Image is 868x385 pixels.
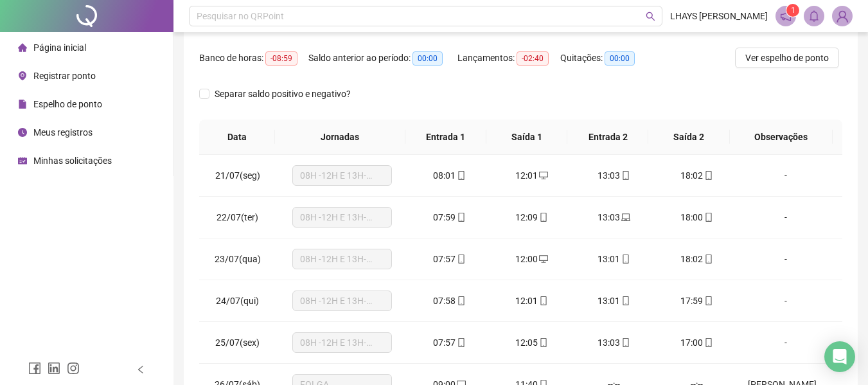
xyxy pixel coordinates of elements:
sup: 1 [786,4,799,17]
span: Minhas solicitações [33,156,112,166]
span: mobile [456,171,466,180]
div: 18:02 [666,168,727,183]
div: 07:57 [419,336,481,350]
th: Observações [730,120,833,155]
span: search [646,12,655,21]
div: - [748,168,824,183]
span: Observações [740,130,822,144]
span: Registrar ponto [33,71,96,81]
span: mobile [538,338,548,347]
span: mobile [620,338,630,347]
th: Data [199,120,275,155]
th: Saída 2 [648,120,729,155]
div: 13:01 [583,252,645,266]
span: notification [780,10,792,22]
div: 17:59 [666,294,727,308]
div: 07:57 [419,252,481,266]
span: mobile [456,296,466,305]
span: mobile [456,255,466,264]
span: 08H -12H E 13H-18H [300,249,384,269]
div: Quitações: [560,51,650,66]
span: mobile [703,255,713,264]
span: -02:40 [517,51,549,66]
span: left [136,365,145,374]
div: 13:03 [583,336,645,350]
span: Meus registros [33,127,93,138]
span: facebook [28,362,41,375]
span: environment [18,71,27,80]
th: Entrada 1 [405,120,486,155]
span: Ver espelho de ponto [745,51,829,65]
span: schedule [18,156,27,165]
div: 12:01 [501,294,563,308]
img: 88804 [833,6,852,26]
div: 12:01 [501,168,563,183]
div: - [748,294,824,308]
div: 08:01 [419,168,481,183]
span: Espelho de ponto [33,99,102,109]
span: 00:00 [605,51,635,66]
span: mobile [703,213,713,222]
div: 13:03 [583,168,645,183]
span: LHAYS [PERSON_NAME] [670,9,768,23]
span: home [18,43,27,52]
span: mobile [703,296,713,305]
div: Saldo anterior ao período: [308,51,457,66]
div: - [748,210,824,224]
div: Banco de horas: [199,51,308,66]
span: mobile [538,296,548,305]
div: 17:00 [666,336,727,350]
span: clock-circle [18,128,27,137]
div: Lançamentos: [457,51,560,66]
div: 18:02 [666,252,727,266]
span: 08H -12H E 13H-17H [300,333,384,352]
span: 25/07(sex) [215,337,260,348]
div: 07:58 [419,294,481,308]
th: Entrada 2 [567,120,648,155]
span: mobile [456,213,466,222]
span: linkedin [48,362,60,375]
span: desktop [538,171,548,180]
span: desktop [538,255,548,264]
span: -08:59 [265,51,297,66]
span: file [18,100,27,109]
span: bell [808,10,820,22]
span: mobile [703,171,713,180]
span: Separar saldo positivo e negativo? [209,87,356,101]
div: 13:03 [583,210,645,224]
div: 12:05 [501,336,563,350]
button: Ver espelho de ponto [735,48,839,68]
span: 08H -12H E 13H-18H [300,208,384,227]
div: 12:00 [501,252,563,266]
th: Saída 1 [486,120,567,155]
div: 13:01 [583,294,645,308]
th: Jornadas [275,120,405,155]
div: - [748,336,824,350]
span: 08H -12H E 13H-18H [300,166,384,185]
div: 12:09 [501,210,563,224]
span: mobile [620,296,630,305]
div: - [748,252,824,266]
span: mobile [620,255,630,264]
span: laptop [620,213,630,222]
span: 22/07(ter) [217,212,258,222]
span: Página inicial [33,42,86,53]
span: mobile [538,213,548,222]
span: mobile [703,338,713,347]
span: 00:00 [412,51,443,66]
span: 23/07(qua) [215,254,261,264]
div: Open Intercom Messenger [824,341,855,372]
span: 1 [791,6,795,15]
span: instagram [67,362,80,375]
span: mobile [456,338,466,347]
span: mobile [620,171,630,180]
div: 18:00 [666,210,727,224]
span: 21/07(seg) [215,170,260,181]
span: 24/07(qui) [216,296,259,306]
div: 07:59 [419,210,481,224]
span: 08H -12H E 13H-18H [300,291,384,310]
